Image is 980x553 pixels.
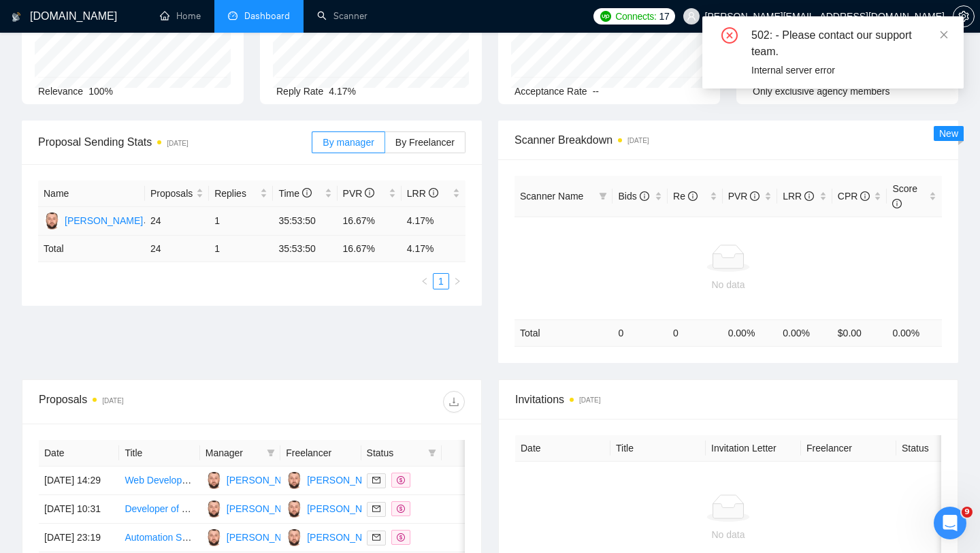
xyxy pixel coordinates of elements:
a: ST[PERSON_NAME] [286,531,385,542]
a: ST[PERSON_NAME] [286,503,385,513]
span: setting [953,11,974,22]
span: PVR [728,191,760,202]
img: ST [206,529,223,546]
td: 0 [668,319,723,346]
span: Replies [214,186,257,201]
a: Web Developer Needed to Create AI-Powered Real Estate Platform [125,475,410,486]
span: Acceptance Rate [514,86,587,97]
td: 0.00 % [723,319,778,346]
td: 0 [612,319,668,346]
th: Date [515,435,610,462]
td: 35:53:50 [273,236,337,262]
td: 24 [145,236,209,262]
button: left [416,273,433,289]
div: [PERSON_NAME] [65,213,143,228]
span: mail [372,533,380,541]
a: homeHome [160,10,201,22]
a: 1 [434,274,448,289]
time: [DATE] [579,396,600,404]
th: Manager [200,440,280,467]
div: [PERSON_NAME] [307,530,385,545]
span: PVR [343,188,375,199]
span: Dashboard [244,10,290,22]
span: 4.17% [329,86,356,97]
td: 1 [209,207,273,236]
li: Previous Page [416,273,433,289]
span: Bids [618,191,649,202]
th: Title [610,435,706,462]
th: Proposals [145,180,209,207]
span: Proposals [150,186,193,201]
td: Total [38,236,145,262]
td: Web Developer Needed to Create AI-Powered Real Estate Platform [119,467,199,495]
th: Freelancer [801,435,896,462]
span: Time [278,188,311,199]
iframe: Intercom live chat [934,507,966,539]
td: 4.17% [402,207,465,236]
a: ST[PERSON_NAME] [44,215,143,225]
span: Connects: [615,9,656,24]
span: Status [367,445,423,460]
a: searchScanner [317,10,367,22]
button: download [443,391,465,413]
td: $ 0.00 [832,319,887,346]
span: Reply Rate [276,86,323,97]
div: [PERSON_NAME] [307,473,385,488]
td: Developer of a private app for school automation (Windows) [119,495,199,524]
th: Invitation Letter [706,435,801,462]
span: info-circle [804,191,814,201]
span: mail [372,476,380,484]
span: By manager [323,137,374,148]
a: Automation Specialist for Google Business Alert Email Parsing [125,532,388,543]
span: -- [593,86,599,97]
span: filter [596,186,610,206]
div: Internal server error [751,63,947,78]
img: ST [206,501,223,518]
td: [DATE] 14:29 [39,467,119,495]
span: info-circle [429,188,438,197]
time: [DATE] [167,140,188,147]
span: Re [673,191,698,202]
td: [DATE] 10:31 [39,495,119,524]
a: Developer of a private app for school automation (Windows) [125,503,378,514]
img: logo [12,6,21,28]
th: Title [119,440,199,467]
span: Proposal Sending Stats [38,133,312,151]
span: Score [892,183,917,209]
a: ST[PERSON_NAME] [206,531,305,542]
img: ST [286,472,303,489]
th: Freelancer [280,440,361,467]
div: [PERSON_NAME] [227,530,305,545]
span: filter [425,443,439,463]
td: 24 [145,207,209,236]
td: 4.17 % [402,236,465,262]
span: Scanner Breakdown [514,131,942,148]
span: filter [428,449,436,457]
div: No data [526,527,930,542]
span: CPR [838,191,870,202]
td: Total [514,319,612,346]
span: left [421,277,429,285]
td: 0.00 % [887,319,942,346]
span: info-circle [688,191,698,201]
span: info-circle [365,188,374,197]
span: Relevance [38,86,83,97]
span: download [444,396,464,407]
button: right [449,273,465,289]
td: 16.67 % [338,236,402,262]
span: Scanner Name [520,191,583,202]
span: 9 [962,507,973,518]
div: [PERSON_NAME] [227,473,305,488]
a: ST[PERSON_NAME] [206,474,305,485]
td: 16.67% [338,207,402,236]
time: [DATE] [627,137,649,144]
th: Replies [209,180,273,207]
span: info-circle [640,191,649,201]
span: 100% [88,86,113,97]
span: filter [264,443,278,463]
div: Proposals [39,391,252,413]
span: New [939,128,958,139]
span: 17 [659,9,670,24]
div: [PERSON_NAME] [307,501,385,516]
button: setting [953,5,975,27]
